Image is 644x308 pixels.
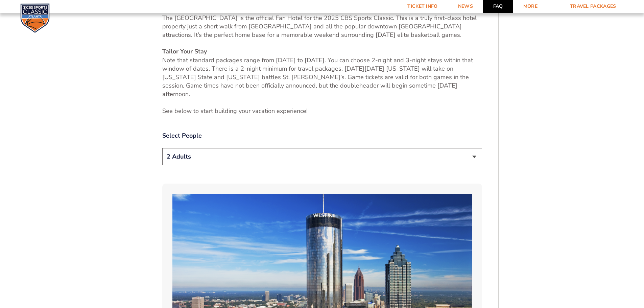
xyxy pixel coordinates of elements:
p: Note that standard packages range from [DATE] to [DATE]. You can choose 2-night and 3-night stays... [162,47,482,98]
label: Select People [162,132,482,140]
img: CBS Sports Classic [20,3,50,33]
p: The [GEOGRAPHIC_DATA] is the official Fan Hotel for the 2025 CBS Sports Classic. This is a truly ... [162,5,482,40]
u: Tailor Your Stay [162,47,207,55]
u: Hotel [162,5,178,14]
p: See below to start building your vacation experience! [162,107,482,115]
